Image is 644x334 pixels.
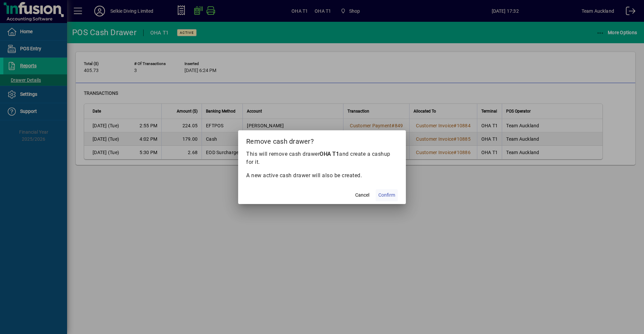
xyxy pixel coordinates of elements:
[246,150,398,166] p: This will remove cash drawer and create a cashup for it.
[238,130,406,150] h2: Remove cash drawer?
[355,192,369,199] span: Cancel
[246,172,398,180] p: A new active cash drawer will also be created.
[376,189,398,201] button: Confirm
[352,189,373,201] button: Cancel
[320,151,339,157] b: OHA T1
[378,192,395,199] span: Confirm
